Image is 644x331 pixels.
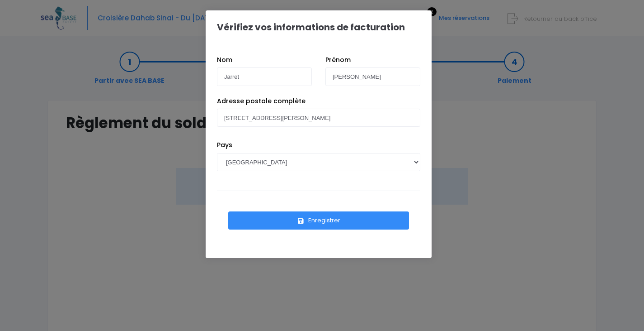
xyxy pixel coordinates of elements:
label: Nom [217,55,232,65]
h1: Vérifiez vos informations de facturation [217,22,405,33]
button: Enregistrer [228,211,409,230]
label: Prénom [325,55,351,65]
label: Pays [217,140,232,150]
label: Adresse postale complète [217,96,306,106]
